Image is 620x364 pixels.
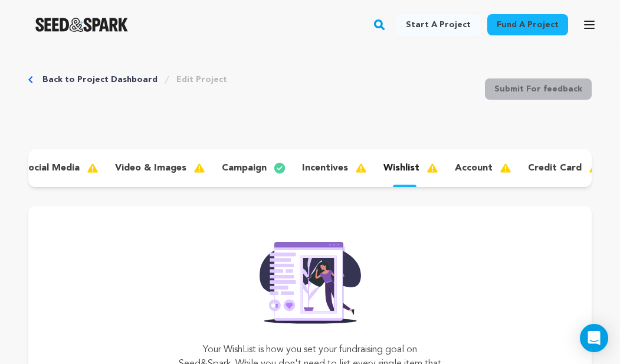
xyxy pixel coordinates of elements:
p: social media [22,161,80,175]
a: Edit Project [176,74,227,86]
div: Open Intercom Messenger [580,324,608,352]
button: wishlist [374,159,445,178]
button: Submit For feedback [485,78,592,100]
p: credit card [528,161,582,175]
a: Seed&Spark Homepage [35,18,128,32]
img: warning-full.svg [193,161,215,175]
button: credit card [519,159,608,178]
a: Back to Project Dashboard [42,74,158,86]
img: warning-full.svg [87,161,108,175]
img: Seed&Spark Rafiki Image [250,234,370,324]
button: incentives [293,159,374,178]
img: Seed&Spark Logo Dark Mode [35,18,128,32]
p: account [455,161,493,175]
p: campaign [222,161,267,175]
img: warning-full.svg [500,161,521,175]
div: Breadcrumb [28,74,227,86]
a: Fund a project [487,14,568,35]
button: campaign [212,159,293,178]
button: social media [13,159,106,178]
img: warning-full.svg [355,161,376,175]
img: check-circle-full.svg [274,161,295,175]
button: account [445,159,519,178]
a: Start a project [396,14,480,35]
img: warning-full.svg [589,161,610,175]
img: warning-full.svg [427,161,448,175]
button: video & images [106,159,212,178]
p: wishlist [383,161,419,175]
p: incentives [302,161,348,175]
p: video & images [115,161,186,175]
